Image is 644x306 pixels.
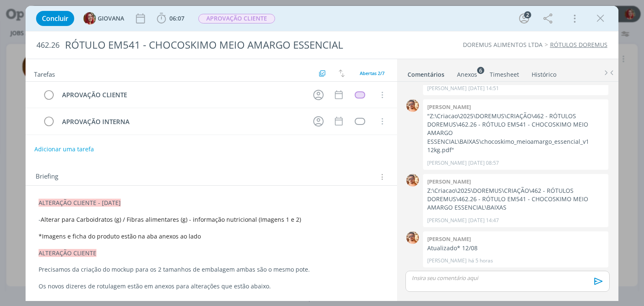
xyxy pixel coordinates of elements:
p: "Z:\Criacao\2025\DOREMUS\CRIAÇÃO\462 - RÓTULOS DOREMUS\462.26 - RÓTULO EM541 - CHOCOSKIMO MEIO AM... [427,112,604,155]
span: há 5 horas [468,257,493,265]
p: [PERSON_NAME] [427,217,467,224]
span: ALTERAÇÃO CLIENTE - [DATE] [39,199,121,207]
b: [PERSON_NAME] [427,235,471,243]
a: RÓTULOS DOREMUS [550,41,608,49]
p: [PERSON_NAME] [427,85,467,92]
p: [PERSON_NAME] [427,159,467,167]
span: 06:07 [169,14,184,22]
span: [DATE] 08:57 [468,159,499,167]
span: Briefing [36,171,58,182]
img: V [406,174,419,187]
p: Os novos dizeres de rotulagem estão em anexos para alterações que estão abaixo. [39,282,384,290]
a: Comentários [407,67,445,79]
span: Tarefas [34,68,55,78]
div: dialog [26,6,618,301]
div: APROVAÇÃO CLIENTE [58,90,305,100]
p: Atualizado* 12/08 [427,244,604,252]
span: APROVAÇÃO CLIENTE [198,14,275,23]
span: [DATE] 14:51 [468,85,499,92]
button: 06:07 [155,12,187,25]
span: [DATE] 14:47 [468,217,499,224]
span: GIOVANA [98,16,124,21]
div: APROVAÇÃO INTERNA [58,117,305,127]
a: Histórico [531,67,557,79]
span: ALTERAÇÃO CLIENTE [39,249,96,257]
img: arrow-down-up.svg [339,70,345,77]
p: - [39,215,384,224]
a: DOREMUS ALIMENTOS LTDA [463,41,543,49]
div: RÓTULO EM541 - CHOCOSKIMO MEIO AMARGO ESSENCIAL [61,35,366,55]
b: [PERSON_NAME] [427,178,471,185]
b: [PERSON_NAME] [427,103,471,111]
button: APROVAÇÃO CLIENTE [198,13,275,24]
img: V [406,231,419,244]
span: *Imagens e ficha do produto estão na aba anexos ao lado [39,232,201,240]
button: GGIOVANA [83,12,124,25]
p: [PERSON_NAME] [427,257,467,265]
span: Alterar para Carboidratos (g) / Fibras alimentares (g) - informação nutricional (Imagens 1 e 2) [41,215,301,223]
span: Concluir [42,15,68,22]
button: Concluir [36,11,74,26]
div: 2 [524,11,531,18]
span: Abertas 2/7 [360,70,384,76]
img: V [406,99,419,112]
button: 2 [517,12,531,25]
a: Timesheet [489,67,519,79]
span: 462.26 [36,41,60,50]
img: G [83,12,96,25]
p: Precisamos da criação do mockup para os 2 tamanhos de embalagem ambas são o mesmo pote. [39,265,384,274]
sup: 6 [477,67,484,74]
button: Adicionar uma tarefa [34,142,94,157]
div: Anexos [457,70,477,79]
p: Z:\Criacao\2025\DOREMUS\CRIAÇÃO\462 - RÓTULOS DOREMUS\462.26 - RÓTULO EM541 - CHOCOSKIMO MEIO AMA... [427,187,604,212]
